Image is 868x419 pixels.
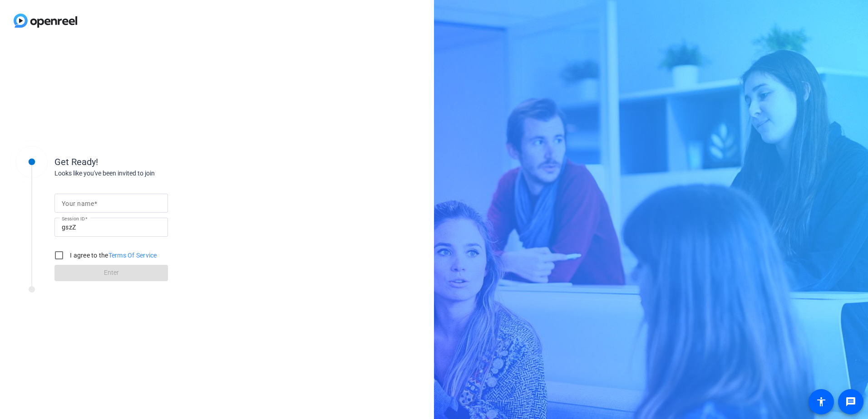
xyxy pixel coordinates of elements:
div: Looks like you've been invited to join [54,169,236,178]
a: Terms Of Service [108,252,157,259]
mat-label: Your name [62,200,94,207]
div: Get Ready! [54,155,236,169]
mat-icon: message [845,396,856,407]
label: I agree to the [68,251,157,260]
mat-label: Session ID [62,216,85,221]
mat-icon: accessibility [816,396,827,407]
